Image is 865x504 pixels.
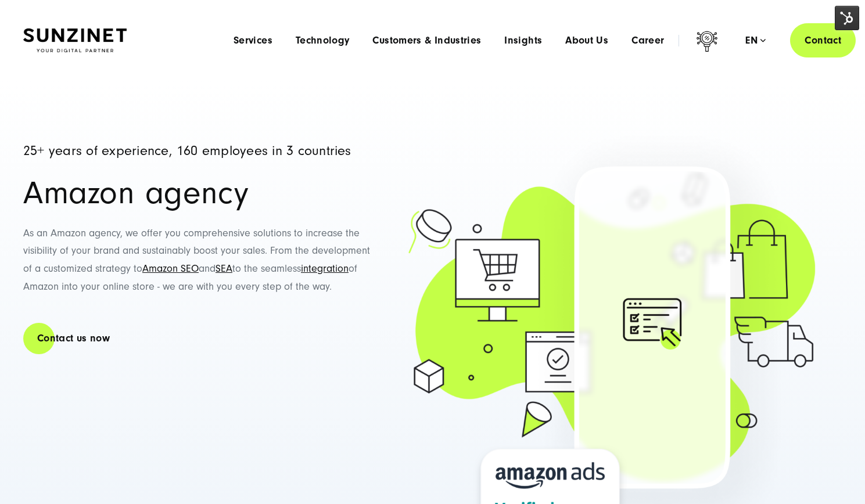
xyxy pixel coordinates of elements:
a: Contact [790,23,856,57]
a: Customers & Industries [372,35,481,46]
a: SEA [216,262,232,275]
p: 25+ years of experience, 160 employees in 3 countries [23,144,382,159]
a: Technology [296,35,350,46]
img: HubSpot Tools Menu Toggle [835,6,859,30]
div: en [745,35,766,46]
a: Amazon SEO [142,262,199,275]
h1: Amazon agency [23,177,382,210]
a: Contact us now [23,322,124,355]
img: SUNZINET Full Service Digital Agentur [23,28,127,53]
a: Insights [504,35,542,46]
a: About Us [565,35,608,46]
a: Services [234,35,272,46]
a: Career [631,35,664,46]
a: integration [301,262,349,275]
